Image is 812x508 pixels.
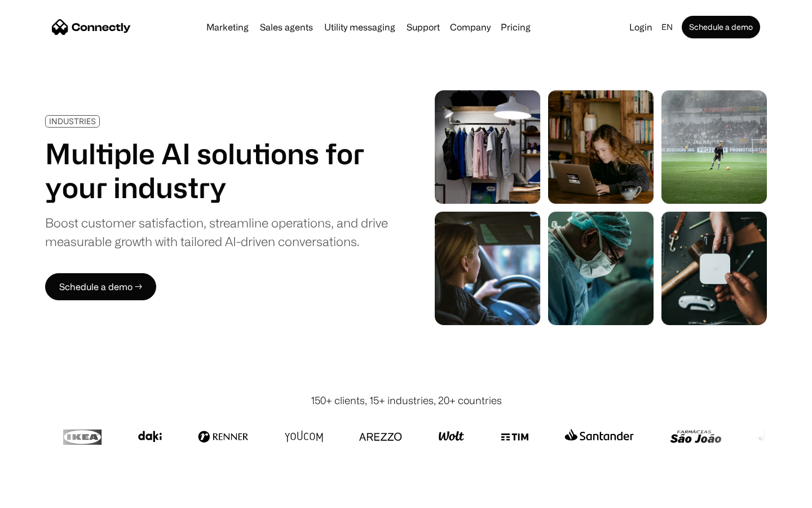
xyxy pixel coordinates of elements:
div: INDUSTRIES [49,117,96,125]
a: Schedule a demo → [45,273,156,300]
a: Utility messaging [320,23,400,32]
h1: Multiple AI solutions for your industry [45,137,388,204]
div: 150+ clients, 15+ industries, 20+ countries [311,393,502,408]
a: Sales agents [255,23,317,32]
a: Pricing [496,23,535,32]
ul: Language list [23,488,68,504]
aside: Language selected: English [11,487,68,504]
div: Boost customer satisfaction, streamline operations, and drive measurable growth with tailored AI-... [45,213,388,251]
a: Schedule a demo [682,16,760,38]
div: en [661,19,673,35]
a: Support [402,23,444,32]
a: Login [625,19,657,35]
a: Marketing [202,23,253,32]
div: Company [450,19,491,35]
